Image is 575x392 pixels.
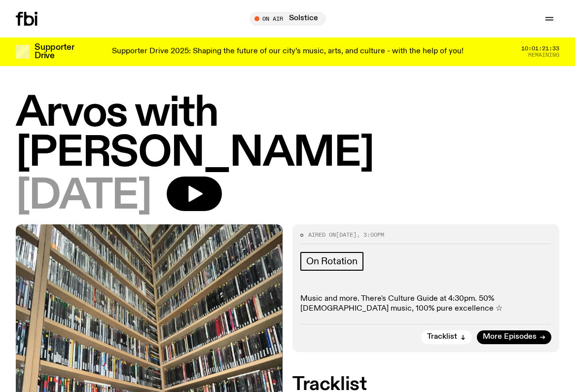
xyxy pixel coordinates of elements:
span: Tracklist [427,333,457,341]
span: Aired on [308,231,336,239]
p: Music and more. There's Culture Guide at 4:30pm. 50% [DEMOGRAPHIC_DATA] music, 100% pure excellen... [300,294,551,313]
button: On AirSolstice [250,12,326,26]
h3: Supporter Drive [35,43,74,60]
span: [DATE] [336,231,357,239]
button: Tracklist [421,330,472,344]
p: Supporter Drive 2025: Shaping the future of our city’s music, arts, and culture - with the help o... [112,47,464,56]
a: More Episodes [477,330,551,344]
span: [DATE] [16,177,151,216]
span: 10:01:21:33 [521,46,559,51]
span: , 3:00pm [357,231,384,239]
span: On Rotation [306,256,358,267]
h1: Arvos with [PERSON_NAME] [16,94,559,174]
span: More Episodes [483,333,537,341]
a: On Rotation [300,252,363,271]
span: Remaining [528,52,559,58]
